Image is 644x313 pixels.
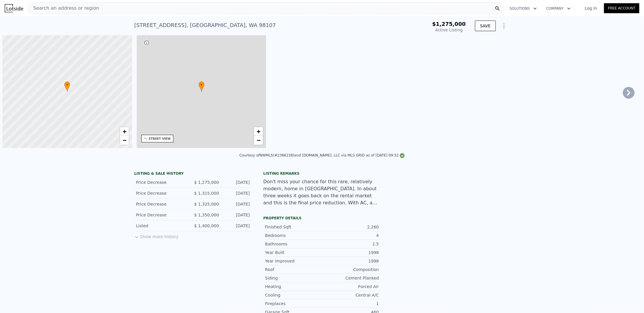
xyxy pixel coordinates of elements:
div: Price Decrease [136,179,188,185]
span: + [122,128,126,135]
div: [DATE] [224,190,250,196]
img: NWMLS Logo [400,153,405,158]
div: 1998 [322,258,379,264]
div: Price Decrease [136,190,188,196]
div: Courtesy of NWMLS (#2386238) and [DOMAIN_NAME], LLC via MLS GRID as of [DATE] 09:52 [239,153,405,157]
div: Price Decrease [136,201,188,207]
a: Zoom in [254,127,263,136]
div: 2.5 [322,241,379,247]
span: − [122,137,126,144]
div: 1 [322,301,379,307]
span: $ 1,350,000 [194,213,219,217]
div: LISTING & SALE HISTORY [134,171,252,177]
div: Price Decrease [136,212,188,218]
div: Listed [136,223,188,229]
span: Active Listing [435,28,463,32]
span: $ 1,325,000 [194,202,219,206]
div: Property details [263,216,381,221]
span: Search an address or region [28,5,99,12]
div: STREET VIEW [149,137,171,141]
img: Lotside [5,4,23,12]
div: Don't miss your chance for this rare, relatively modern, home in [GEOGRAPHIC_DATA]. In about thre... [263,178,381,206]
span: $ 1,400,000 [194,223,219,228]
div: Roof [265,267,322,272]
div: 4 [322,233,379,238]
button: Company [542,3,575,14]
div: Central A/C [322,292,379,298]
div: [DATE] [224,212,250,218]
span: $ 1,315,000 [194,191,219,196]
a: Log In [578,5,604,11]
div: [DATE] [224,223,250,229]
div: Bathrooms [265,241,322,247]
span: • [64,82,70,87]
button: Solutions [505,3,542,14]
div: Cooling [265,292,322,298]
span: − [257,137,261,144]
div: Listing remarks [263,171,381,176]
span: • [199,82,204,87]
div: Year Built [265,250,322,255]
span: $1,275,000 [432,21,466,27]
button: Show Options [498,20,510,32]
div: Forced Air [322,284,379,290]
div: Bedrooms [265,233,322,238]
button: Show more history [134,231,179,240]
div: [DATE] [224,201,250,207]
div: Siding [265,275,322,281]
div: • [64,81,70,92]
span: $ 1,275,000 [194,180,219,185]
a: Free Account [604,3,639,13]
a: Zoom out [120,136,129,145]
div: Cement Planked [322,275,379,281]
div: 1998 [322,250,379,255]
div: Heating [265,284,322,290]
div: Year Improved [265,258,322,264]
span: + [257,128,261,135]
div: 2,260 [322,224,379,230]
div: Finished Sqft [265,224,322,230]
div: Composition [322,267,379,272]
div: Fireplaces [265,301,322,307]
a: Zoom out [254,136,263,145]
div: [STREET_ADDRESS] , [GEOGRAPHIC_DATA] , WA 98107 [134,21,276,29]
div: • [199,81,204,92]
button: SAVE [475,21,496,31]
div: [DATE] [224,179,250,185]
a: Zoom in [120,127,129,136]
